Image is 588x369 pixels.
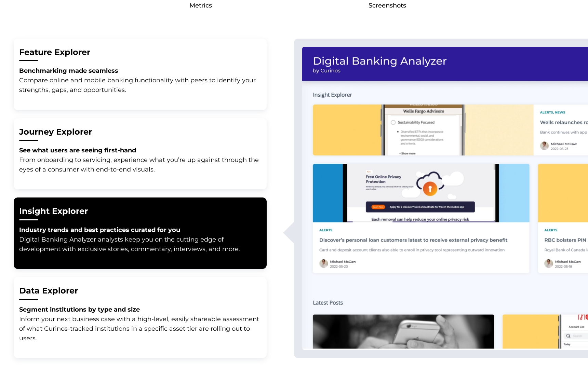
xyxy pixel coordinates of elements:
h2: Data Explorer [19,285,261,297]
button: Journey ExplorerSee what users are seeing first-hand From onboarding to servicing, experience wha... [14,118,267,190]
p: Digital Banking Analyzer analysts keep you on the cutting edge of development with exclusive stor... [19,225,261,254]
button: Feature ExplorerBenchmarking made seamless Compare online and mobile banking functionality with p... [14,39,267,110]
h2: Journey Explorer [19,126,261,138]
div: Metrics [189,0,212,11]
strong: Segment institutions by type and size [19,306,140,313]
h2: Insight Explorer [19,206,261,217]
button: Insight ExplorerIndustry trends and best practices curated for youDigital Banking Analyzer analys... [14,197,267,269]
strong: Benchmarking made seamless [19,67,118,74]
strong: Industry trends and best practices curated for you [19,226,180,234]
strong: See what users are seeing first-hand [19,147,136,154]
button: Data ExplorerSegment institutions by type and sizeInform your next business case with a high-leve... [14,277,267,358]
div: Screenshots [369,0,406,11]
p: Compare online and mobile banking functionality with peers to identify your strengths, gaps, and ... [19,76,261,95]
h2: Feature Explorer [19,47,261,58]
p: Inform your next business case with a high-level, easily shareable assessment of what Curinos-tra... [19,305,261,343]
p: From onboarding to servicing, experience what you’re up against through the eyes of a consumer wi... [19,146,261,174]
